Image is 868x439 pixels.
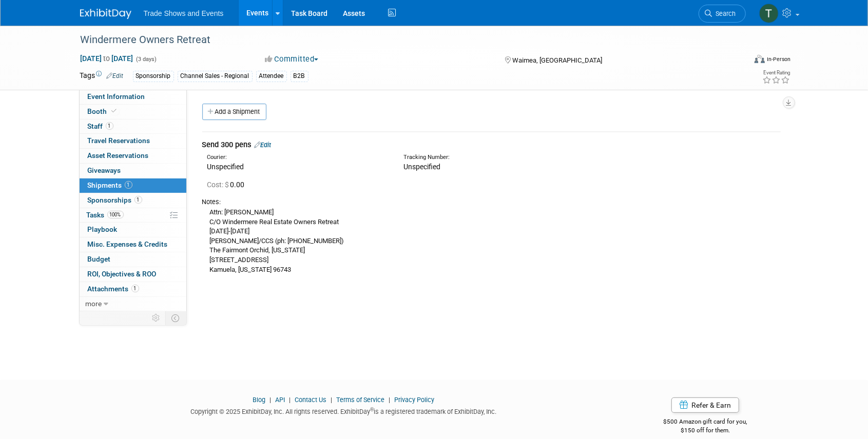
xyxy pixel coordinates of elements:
img: ExhibitDay [80,9,131,19]
span: Staff [88,122,113,130]
span: Giveaways [88,166,121,174]
span: (3 days) [136,56,157,63]
div: $150 off for them. [623,426,788,435]
a: Attachments1 [80,282,186,296]
a: Travel Reservations [80,134,186,148]
a: Contact Us [295,396,326,404]
div: Attn: [PERSON_NAME] C/O Windermere Real Estate Owners Retreat [DATE]-[DATE] [PERSON_NAME]/CCS (ph... [202,207,781,274]
span: Unspecified [403,163,440,171]
span: ROI, Objectives & ROO [88,270,157,278]
div: Unspecified [207,162,388,172]
div: Send 300 pens [202,139,781,150]
span: Budget [88,255,111,263]
a: Edit [255,141,272,149]
a: Terms of Service [336,396,384,404]
span: to [102,54,112,63]
a: Event Information [80,90,186,104]
img: Format-Inperson.png [755,55,765,63]
td: Toggle Event Tabs [165,311,186,325]
span: 1 [134,196,142,204]
span: Waimea, [GEOGRAPHIC_DATA] [512,56,602,64]
span: | [286,396,293,404]
span: Sponsorships [88,196,142,204]
span: Search [712,10,736,17]
div: $500 Amazon gift card for you, [623,411,788,434]
a: ROI, Objectives & ROO [80,267,186,282]
span: Tasks [87,211,124,219]
td: Personalize Event Tab Strip [148,311,166,325]
a: Edit [107,72,124,79]
a: Giveaways [80,164,186,178]
span: [DATE] [DATE] [80,54,134,63]
span: Asset Reservations [88,151,149,159]
a: Staff1 [80,119,186,134]
a: Shipments1 [80,178,186,193]
span: | [328,396,335,404]
a: more [80,297,186,311]
a: Sponsorships1 [80,193,186,208]
span: 1 [106,122,113,130]
a: Playbook [80,223,186,237]
a: Search [699,5,746,23]
sup: ® [370,407,374,412]
a: Refer & Earn [671,397,739,413]
a: Asset Reservations [80,149,186,163]
a: Budget [80,252,186,267]
td: Tags [80,70,124,82]
div: Channel Sales - Regional [178,71,253,82]
div: Windermere Owners Retreat [77,31,730,49]
a: Add a Shipment [202,104,266,120]
button: Committed [261,54,322,65]
span: Booth [88,107,119,115]
span: | [267,396,274,404]
div: In-Person [766,55,790,63]
a: Misc. Expenses & Credits [80,237,186,252]
div: Tracking Number: [403,153,633,162]
span: 100% [107,211,124,218]
span: Trade Shows and Events [144,9,224,17]
span: Misc. Expenses & Credits [88,240,168,248]
div: Copyright © 2025 ExhibitDay, Inc. All rights reserved. ExhibitDay is a registered trademark of Ex... [80,405,608,416]
span: Travel Reservations [88,136,150,145]
a: API [275,396,285,404]
span: Playbook [88,225,118,233]
div: B2B [291,71,308,82]
img: Tiff Wagner [759,4,779,23]
div: Courier: [207,153,388,162]
a: Tasks100% [80,208,186,223]
div: Event Format [685,53,791,69]
span: 1 [125,181,132,189]
span: 0.00 [207,181,249,189]
span: Event Information [88,92,145,101]
span: Shipments [88,181,132,189]
i: Booth reservation complete [112,108,117,114]
span: | [386,396,393,404]
div: Notes: [202,197,781,207]
div: Attendee [256,71,287,82]
div: Event Rating [762,70,790,75]
span: Attachments [88,285,139,293]
span: 1 [131,285,139,292]
a: Privacy Policy [394,396,434,404]
span: Cost: $ [207,181,230,189]
a: Booth [80,105,186,119]
div: Sponsorship [133,71,174,82]
span: more [86,300,102,308]
a: Blog [253,396,265,404]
